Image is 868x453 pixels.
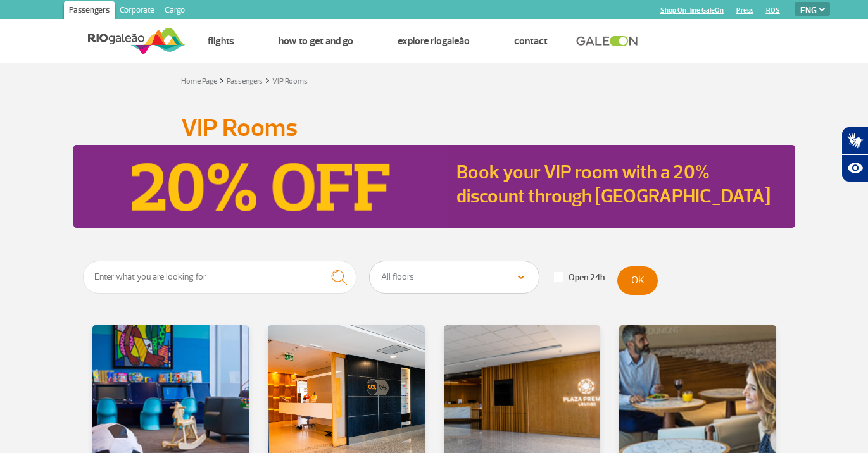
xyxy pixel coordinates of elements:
[181,117,688,139] h1: VIP Rooms
[736,6,753,15] a: Press
[554,272,605,283] label: Open 24h
[73,145,449,228] img: Book your VIP room with a 20% discount through GaleON
[841,127,868,154] button: Abrir tradutor de língua de sinais.
[279,35,353,47] a: How to get and go
[265,73,270,87] a: >
[181,77,217,86] a: Home Page
[660,6,724,15] a: Shop On-line GaleOn
[514,35,548,47] a: Contact
[160,1,190,22] a: Cargo
[617,266,658,295] button: OK
[83,261,357,294] input: Enter what you are looking for
[208,35,234,47] a: Flights
[841,127,868,182] div: Plugin de acessibilidade da Hand Talk.
[64,1,115,22] a: Passengers
[220,73,224,87] a: >
[456,160,771,208] a: Book your VIP room with a 20% discount through [GEOGRAPHIC_DATA]
[272,77,308,86] a: VIP Rooms
[841,154,868,182] button: Abrir recursos assistivos.
[398,35,470,47] a: Explore RIOgaleão
[227,77,263,86] a: Passengers
[115,1,160,22] a: Corporate
[766,6,780,15] a: RQS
